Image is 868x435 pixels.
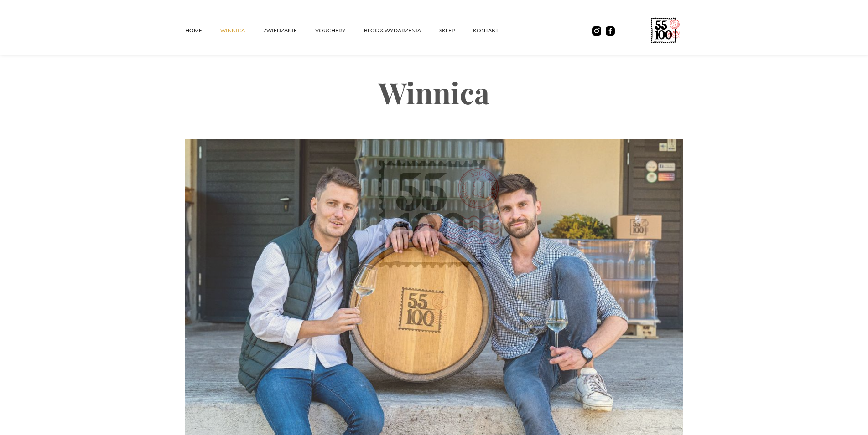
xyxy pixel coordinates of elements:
a: winnica [220,17,263,44]
a: ZWIEDZANIE [263,17,315,44]
a: kontakt [473,17,517,44]
a: SKLEP [439,17,473,44]
a: vouchery [315,17,364,44]
a: Home [185,17,220,44]
a: Blog & Wydarzenia [364,17,439,44]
